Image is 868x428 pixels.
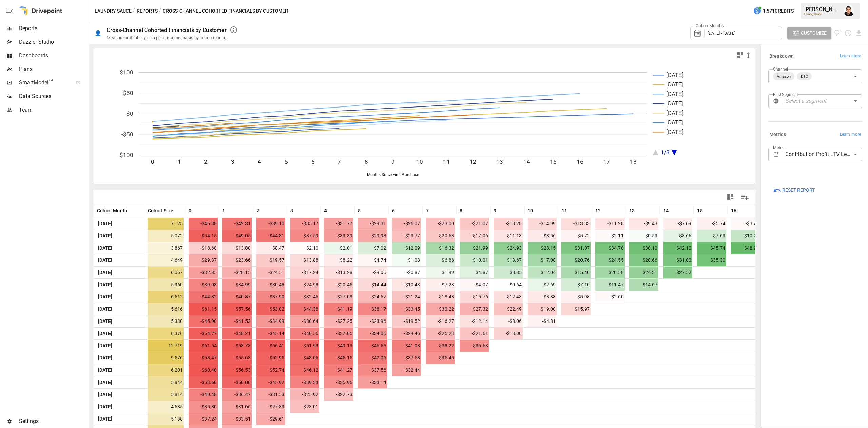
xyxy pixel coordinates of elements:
span: $31.80 [663,254,692,266]
div: Francisco Sanchez [844,5,854,16]
span: -$42.31 [222,218,252,230]
text: -$100 [118,152,133,158]
span: -$2.11 [595,230,625,242]
span: -$61.15 [189,303,218,315]
text: 0 [151,158,154,165]
span: -$34.99 [222,279,252,291]
span: $35.30 [697,254,726,266]
text: [DATE] [666,110,684,116]
text: 10 [416,158,423,165]
span: 3,867 [148,242,184,254]
text: 1/3 [660,149,670,156]
span: $24.55 [595,254,625,266]
text: Months Since First Purchase [367,172,419,177]
span: 5,844 [148,376,184,388]
span: -$23.96 [358,315,387,327]
label: Metric [773,144,784,150]
span: [DATE] [97,218,113,230]
span: -$9.43 [629,218,658,230]
span: -$41.08 [392,340,421,352]
span: [DATE] [97,279,113,291]
span: $7.02 [358,242,387,254]
h6: Breakdown [769,53,794,60]
label: Channel [773,66,788,72]
span: 9 [494,207,496,214]
button: 1,571Credits [750,5,796,17]
span: 15 [697,207,703,214]
span: $7.63 [697,230,726,242]
text: 7 [338,158,341,165]
span: [DATE] [97,267,113,278]
span: -$5.72 [561,230,591,242]
span: Customize [801,29,827,37]
span: -$14.44 [358,279,387,291]
span: 5,360 [148,279,184,291]
span: $28.66 [629,254,658,266]
span: -$7.28 [426,279,455,291]
span: -$24.67 [358,291,387,303]
span: -$37.58 [392,352,421,364]
span: $14.67 [629,279,658,291]
span: $24.31 [629,267,658,278]
span: -$18.68 [189,242,218,254]
span: -$8.47 [256,242,285,254]
span: 12,719 [148,340,184,352]
span: -$54.77 [189,328,218,339]
span: -$12.43 [494,291,523,303]
span: 5,616 [148,303,184,315]
span: [DATE] [97,340,113,352]
span: -$15.97 [561,303,591,315]
label: Cohort Months [694,23,726,29]
span: -$45.97 [256,376,285,388]
span: -$30.22 [426,303,455,315]
span: -$45.14 [256,328,285,339]
text: 5 [284,158,288,165]
span: $0.53 [629,230,658,242]
span: -$50.00 [222,376,252,388]
span: 14 [663,207,669,214]
span: -$4.07 [460,279,489,291]
span: -$57.56 [222,303,252,315]
div: Contribution Profit LTV Less Blended CAC [785,148,862,161]
text: 12 [470,158,476,165]
span: -$35.17 [290,218,319,230]
div: Measure profitability on a per-customer basis by cohort month. [107,35,226,40]
span: Team [19,106,87,114]
span: -$8.56 [528,230,557,242]
span: -$37.90 [256,291,285,303]
span: -$23.00 [426,218,455,230]
span: -$32.44 [392,364,421,376]
span: $7.10 [561,279,591,291]
span: -$45.15 [324,352,353,364]
span: -$37.05 [324,328,353,339]
span: Data Sources [19,92,87,100]
span: -$17.24 [290,267,319,278]
span: 13 [629,207,635,214]
span: Reset Report [782,186,815,194]
span: -$27.32 [460,303,489,315]
span: -$37.59 [290,230,319,242]
span: 2 [256,207,259,214]
span: -$49.13 [324,340,353,352]
span: -$45.90 [189,315,218,327]
span: -$32.46 [290,291,319,303]
span: -$35.45 [426,352,455,364]
span: -$35.63 [460,340,489,352]
span: $38.10 [629,242,658,254]
span: -$35.96 [324,376,353,388]
span: [DATE] [97,376,113,388]
button: Customize [787,27,831,39]
span: $1.99 [426,267,455,278]
span: -$56.53 [222,364,252,376]
span: -$19.57 [256,254,285,266]
span: -$21.61 [460,328,489,339]
text: $0 [126,110,133,117]
span: 1 [222,207,225,214]
text: [DATE] [666,100,684,107]
span: $17.08 [528,254,557,266]
span: -$20.45 [324,279,353,291]
span: -$7.69 [663,218,692,230]
span: -$41.53 [222,315,252,327]
span: -$9.06 [358,267,387,278]
span: -$13.28 [324,267,353,278]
